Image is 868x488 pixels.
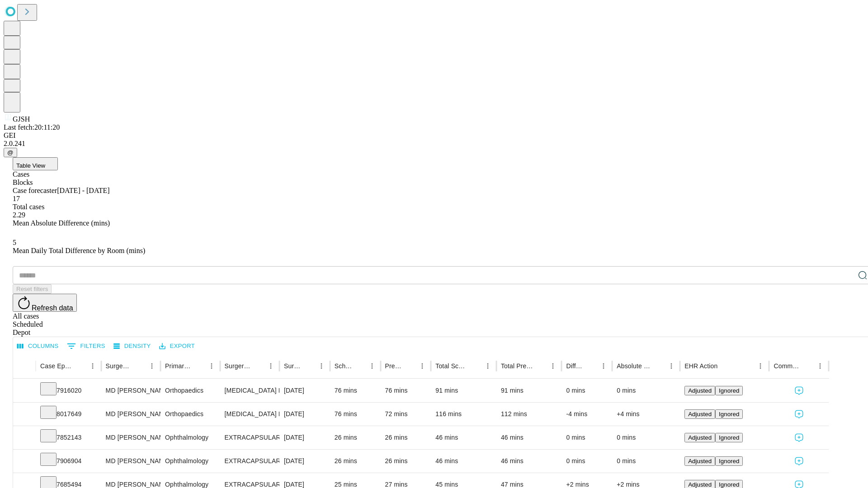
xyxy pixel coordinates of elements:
div: 8017649 [40,403,97,426]
div: 0 mins [617,379,675,402]
span: Ignored [719,458,739,465]
span: Mean Daily Total Difference by Room (mins) [13,247,145,254]
div: Ophthalmology [165,426,215,449]
button: Menu [547,360,559,372]
div: [DATE] [284,426,325,449]
button: Menu [814,360,826,372]
div: 0 mins [566,379,608,402]
div: Surgery Date [284,362,302,370]
div: Case Epic Id [40,362,73,370]
button: Sort [718,360,731,372]
div: 0 mins [566,426,608,449]
div: Primary Service [165,362,191,370]
button: Density [111,339,153,353]
div: [MEDICAL_DATA] MEDIAL OR LATERAL MENISCECTOMY [225,379,275,402]
div: 7852143 [40,426,97,449]
div: 76 mins [385,379,427,402]
div: +4 mins [617,403,675,426]
button: Sort [469,360,481,372]
button: Sort [252,360,264,372]
button: Adjusted [684,433,715,442]
div: 116 mins [435,403,492,426]
div: 7916020 [40,379,97,402]
div: 46 mins [501,450,557,473]
div: 7906904 [40,450,97,473]
button: Sort [585,360,597,372]
div: Ophthalmology [165,450,215,473]
div: Total Predicted Duration [501,362,533,370]
button: Table View [13,157,58,170]
div: Orthopaedics [165,403,215,426]
div: Predicted In Room Duration [385,362,403,370]
span: Ignored [719,411,739,418]
div: Total Scheduled Duration [435,362,468,370]
div: Surgery Name [225,362,251,370]
span: 5 [13,239,16,246]
button: Sort [801,360,814,372]
span: GJSH [13,115,30,123]
div: 0 mins [617,450,675,473]
div: Scheduled In Room Duration [335,362,352,370]
span: @ [7,149,14,156]
div: EXTRACAPSULAR CATARACT REMOVAL WITH [MEDICAL_DATA] [225,426,275,449]
div: Orthopaedics [165,379,215,402]
div: EXTRACAPSULAR CATARACT REMOVAL WITH [MEDICAL_DATA] [225,450,275,473]
div: 2.0.241 [4,140,864,148]
div: 46 mins [501,426,557,449]
div: [DATE] [284,450,325,473]
button: Sort [403,360,416,372]
span: Adjusted [688,458,712,465]
div: 26 mins [335,426,376,449]
div: MD [PERSON_NAME] [PERSON_NAME] [106,379,156,402]
div: Difference [566,362,584,370]
div: 72 mins [385,403,427,426]
span: Mean Absolute Difference (mins) [13,219,110,227]
button: Ignored [715,433,743,442]
div: [MEDICAL_DATA] MEDIAL OR LATERAL MENISCECTOMY [225,403,275,426]
div: 26 mins [335,450,376,473]
span: Adjusted [688,411,712,418]
button: Sort [74,360,86,372]
div: 0 mins [617,426,675,449]
div: MD [PERSON_NAME] [106,450,156,473]
button: Sort [193,360,205,372]
div: 112 mins [501,403,557,426]
div: 76 mins [335,379,376,402]
button: Sort [353,360,366,372]
span: Adjusted [688,387,712,394]
div: 46 mins [435,426,492,449]
button: Menu [315,360,328,372]
div: 46 mins [435,450,492,473]
button: Expand [18,430,31,446]
button: Menu [146,360,158,372]
button: Select columns [15,339,61,353]
div: [DATE] [284,379,325,402]
button: Menu [754,360,767,372]
button: Adjusted [684,456,715,466]
span: [DATE] - [DATE] [57,187,109,194]
span: Total cases [13,203,44,211]
div: MD [PERSON_NAME] [106,426,156,449]
div: Comments [774,362,800,370]
span: Ignored [719,434,739,441]
span: Ignored [719,481,739,488]
div: -4 mins [566,403,608,426]
div: 26 mins [385,450,427,473]
span: Refresh data [32,304,73,312]
button: Sort [534,360,547,372]
div: 26 mins [385,426,427,449]
div: GEI [4,131,864,140]
div: 0 mins [566,450,608,473]
div: MD [PERSON_NAME] [PERSON_NAME] [106,403,156,426]
button: Adjusted [684,386,715,395]
button: Sort [652,360,665,372]
span: Case forecaster [13,187,57,194]
button: Reset filters [13,284,52,294]
div: EHR Action [684,362,717,370]
button: Sort [302,360,315,372]
button: Menu [481,360,494,372]
button: Refresh data [13,294,77,312]
button: Menu [366,360,378,372]
div: 76 mins [335,403,376,426]
button: Show filters [65,339,108,353]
